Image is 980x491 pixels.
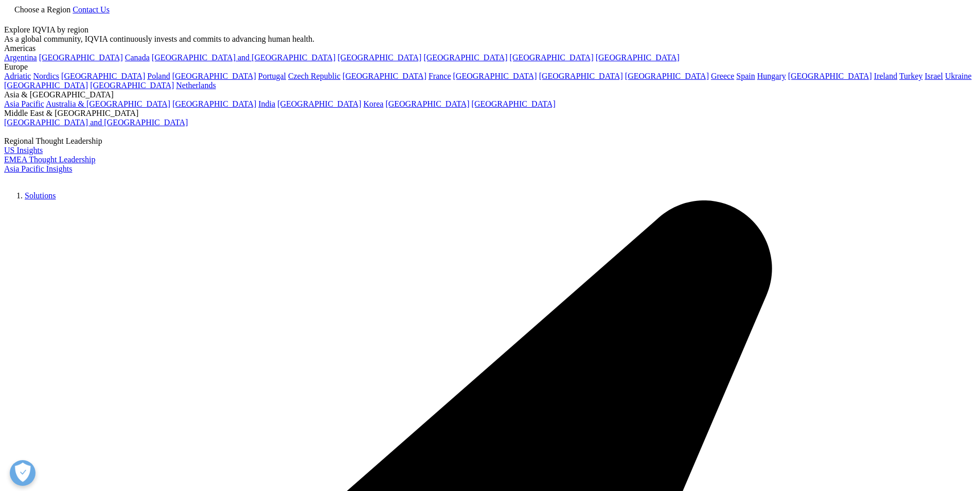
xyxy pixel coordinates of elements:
[90,81,174,90] a: [GEOGRAPHIC_DATA]
[46,99,170,108] a: Australia & [GEOGRAPHIC_DATA]
[472,99,556,108] a: [GEOGRAPHIC_DATA]
[899,72,923,80] a: Turkey
[33,72,59,80] a: Nordics
[874,72,897,80] a: Ireland
[711,72,734,80] a: Greece
[337,53,421,62] a: [GEOGRAPHIC_DATA]
[510,53,594,62] a: [GEOGRAPHIC_DATA]
[258,72,286,80] a: Portugal
[4,35,976,44] div: As a global community, IQVIA continuously invests and commits to advancing human health.
[73,5,110,14] a: Contact Us
[61,72,145,80] a: [GEOGRAPHIC_DATA]
[363,99,383,108] a: Korea
[4,90,976,99] div: Asia & [GEOGRAPHIC_DATA]
[757,72,786,80] a: Hungary
[736,72,755,80] a: Spain
[25,191,56,200] a: Solutions
[453,72,537,80] a: [GEOGRAPHIC_DATA]
[4,53,37,62] a: Argentina
[14,5,70,14] span: Choose a Region
[172,72,256,80] a: [GEOGRAPHIC_DATA]
[596,53,680,62] a: [GEOGRAPHIC_DATA]
[4,155,95,164] a: EMEA Thought Leadership
[277,99,361,108] a: [GEOGRAPHIC_DATA]
[4,137,976,146] div: Regional Thought Leadership
[258,99,275,108] a: India
[343,72,426,80] a: [GEOGRAPHIC_DATA]
[625,72,709,80] a: [GEOGRAPHIC_DATA]
[4,99,44,108] a: Asia Pacific
[172,99,256,108] a: [GEOGRAPHIC_DATA]
[4,164,72,173] a: Asia Pacific Insights
[147,72,170,80] a: Poland
[176,81,216,90] a: Netherlands
[10,460,35,486] button: Open Preferences
[4,146,43,155] a: US Insights
[423,53,507,62] a: [GEOGRAPHIC_DATA]
[4,44,976,53] div: Americas
[4,72,31,80] a: Adriatic
[4,109,976,118] div: Middle East & [GEOGRAPHIC_DATA]
[945,72,972,80] a: Ukraine
[4,62,976,72] div: Europe
[152,53,335,62] a: [GEOGRAPHIC_DATA] and [GEOGRAPHIC_DATA]
[125,53,150,62] a: Canada
[925,72,943,80] a: Israel
[4,118,188,127] a: [GEOGRAPHIC_DATA] and [GEOGRAPHIC_DATA]
[385,99,469,108] a: [GEOGRAPHIC_DATA]
[788,72,872,80] a: [GEOGRAPHIC_DATA]
[4,81,88,90] a: [GEOGRAPHIC_DATA]
[4,25,976,35] div: Explore IQVIA by region
[288,72,341,80] a: Czech Republic
[539,72,623,80] a: [GEOGRAPHIC_DATA]
[429,72,451,80] a: France
[39,53,123,62] a: [GEOGRAPHIC_DATA]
